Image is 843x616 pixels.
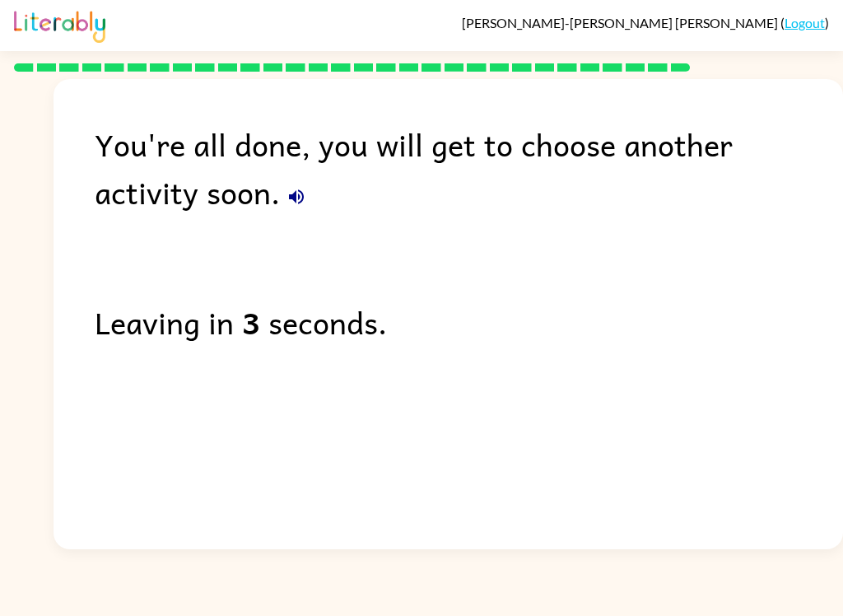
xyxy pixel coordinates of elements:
[785,15,825,30] a: Logout
[14,7,105,43] img: Literably
[95,298,843,346] div: Leaving in seconds.
[462,15,780,30] span: [PERSON_NAME]-[PERSON_NAME] [PERSON_NAME]
[95,120,843,216] div: You're all done, you will get to choose another activity soon.
[462,15,829,30] div: ( )
[242,298,260,346] b: 3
